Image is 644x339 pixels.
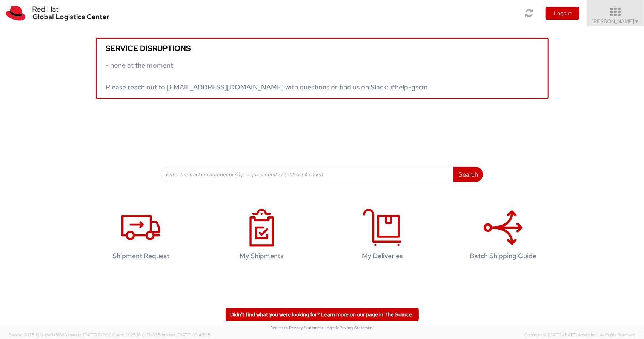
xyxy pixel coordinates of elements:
img: rh-logistics-00dfa346123c4ec078e1.svg [6,6,109,21]
span: [PERSON_NAME] [592,18,639,25]
a: | Agistix Privacy Statement [324,325,374,330]
h4: My Deliveries [334,252,431,260]
h4: Shipment Request [92,252,190,260]
a: Red Hat's Privacy Statement [270,325,323,330]
button: Logout [546,7,579,20]
input: Enter the tracking number or ship request number (at least 4 chars) [161,167,454,182]
h5: Service disruptions [106,44,538,52]
h4: Batch Shipping Guide [455,252,552,260]
span: master, [DATE] 11:12:30 [68,332,111,337]
a: Batch Shipping Guide [447,201,560,271]
span: Copyright © [DATE]-[DATE] Agistix Inc., All Rights Reserved [524,332,635,338]
a: Shipment Request [85,201,198,271]
a: Service disruptions - none at the moment Please reach out to [EMAIL_ADDRESS][DOMAIN_NAME] with qu... [96,38,549,99]
button: Search [453,167,483,182]
span: - none at the moment Please reach out to [EMAIL_ADDRESS][DOMAIN_NAME] with questions or find us o... [106,61,428,91]
span: Client: 2025.18.0-71d3358 [112,332,211,337]
a: Didn't find what you were looking for? Learn more on our page in The Source. [226,308,419,321]
h4: My Shipments [213,252,310,260]
span: Server: 2025.18.0-d1e9a510831 [9,332,111,337]
span: ▼ [635,18,639,25]
a: My Deliveries [326,201,439,271]
a: My Shipments [205,201,318,271]
span: master, [DATE] 09:46:25 [163,332,211,337]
